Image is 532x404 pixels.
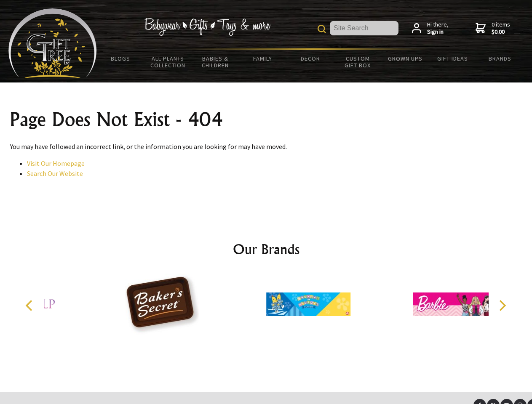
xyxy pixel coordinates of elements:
a: Search Our Website [27,169,83,178]
img: Barbie [413,273,497,336]
a: Hi there,Sign in [412,21,449,36]
img: Bananas in Pyjamas [266,273,350,336]
span: 0 items [492,21,510,36]
a: Family [239,50,287,67]
input: Site Search [330,21,398,35]
img: Babywear - Gifts - Toys & more [144,18,270,36]
img: Babyware - Gifts - Toys and more... [8,8,97,78]
img: product search [318,25,326,33]
a: Visit Our Homepage [27,159,85,167]
a: Grown Ups [381,50,429,67]
h2: Our Brands [17,239,516,259]
a: Brands [476,50,524,67]
a: All Plants Collection [144,50,192,74]
p: You may have followed an incorrect link, or the information you are looking for may have moved. [10,141,522,151]
a: Decor [286,50,334,67]
a: BLOGS [97,50,144,67]
button: Previous [21,296,40,315]
strong: Sign in [427,28,449,36]
button: Next [493,296,511,315]
strong: $0.00 [492,28,510,36]
h1: Page Does Not Exist - 404 [10,109,522,130]
a: 0 items$0.00 [476,21,510,36]
span: Hi there, [427,21,449,36]
a: Custom Gift Box [334,50,382,74]
a: Babies & Children [192,50,239,74]
a: Gift Ideas [429,50,476,67]
img: Baker's Secret [120,273,204,336]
